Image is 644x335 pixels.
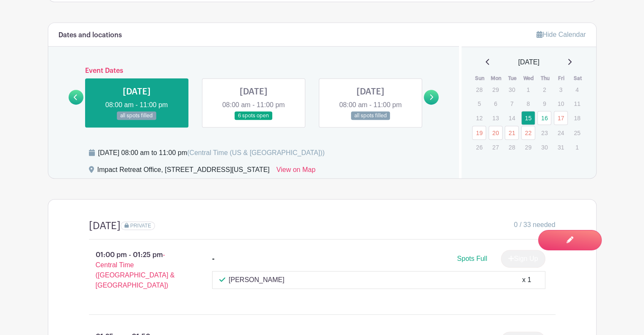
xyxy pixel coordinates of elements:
[489,83,503,96] p: 29
[505,141,519,154] p: 28
[472,74,488,83] th: Sun
[554,141,568,154] p: 31
[97,165,270,178] div: Impact Retreat Office, [STREET_ADDRESS][US_STATE]
[521,83,535,96] p: 1
[537,74,553,83] th: Thu
[276,165,315,178] a: View on Map
[570,83,584,96] p: 4
[522,275,531,285] div: x 1
[505,97,519,110] p: 7
[504,74,521,83] th: Tue
[83,67,424,75] h6: Event Dates
[537,141,551,154] p: 30
[536,31,586,38] a: Hide Calendar
[489,111,503,125] p: 13
[75,246,199,294] p: 01:00 pm - 01:25 pm
[570,126,584,139] p: 25
[537,83,551,96] p: 2
[89,220,121,232] h4: [DATE]
[553,74,570,83] th: Fri
[554,126,568,139] p: 24
[489,141,503,154] p: 27
[212,254,215,264] div: -
[518,57,539,67] span: [DATE]
[489,126,503,140] a: 20
[505,83,519,96] p: 30
[130,223,151,229] span: PRIVATE
[472,141,486,154] p: 26
[554,111,568,125] a: 17
[187,149,325,156] span: (Central Time (US & [GEOGRAPHIC_DATA]))
[505,126,519,140] a: 21
[472,83,486,96] p: 28
[96,251,175,289] span: - Central Time ([GEOGRAPHIC_DATA] & [GEOGRAPHIC_DATA])
[570,111,584,125] p: 18
[98,148,325,158] div: [DATE] 08:00 am to 11:00 pm
[521,141,535,154] p: 29
[489,97,503,110] p: 6
[505,111,519,125] p: 14
[521,126,535,140] a: 22
[58,31,122,39] h6: Dates and locations
[488,74,505,83] th: Mon
[570,97,584,110] p: 11
[521,97,535,110] p: 8
[521,111,535,125] a: 15
[554,97,568,110] p: 10
[537,126,551,139] p: 23
[457,255,487,262] span: Spots Full
[229,275,285,285] p: [PERSON_NAME]
[472,111,486,125] p: 12
[472,97,486,110] p: 5
[569,74,586,83] th: Sat
[514,220,556,230] span: 0 / 33 needed
[537,97,551,110] p: 9
[570,141,584,154] p: 1
[537,111,551,125] a: 16
[472,126,486,140] a: 19
[554,83,568,96] p: 3
[521,74,537,83] th: Wed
